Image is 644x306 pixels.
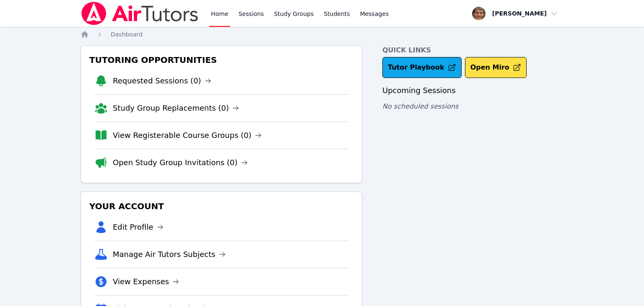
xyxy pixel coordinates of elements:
span: Messages [360,10,389,18]
nav: Breadcrumb [80,30,563,39]
a: View Expenses [113,276,179,288]
h3: Your Account [88,199,355,214]
h3: Upcoming Sessions [382,85,563,96]
a: Open Study Group Invitations (0) [113,157,248,169]
a: Dashboard [111,30,143,39]
a: Edit Profile [113,221,164,233]
a: Requested Sessions (0) [113,75,211,87]
span: No scheduled sessions [382,102,458,110]
h3: Tutoring Opportunities [88,52,355,67]
button: Open Miro [465,57,527,78]
a: View Registerable Course Groups (0) [113,130,262,141]
img: Air Tutors [80,2,199,25]
span: Dashboard [111,31,143,38]
h4: Quick Links [382,45,563,55]
a: Manage Air Tutors Subjects [113,249,226,260]
a: Study Group Replacements (0) [113,102,239,114]
a: Tutor Playbook [382,57,462,78]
